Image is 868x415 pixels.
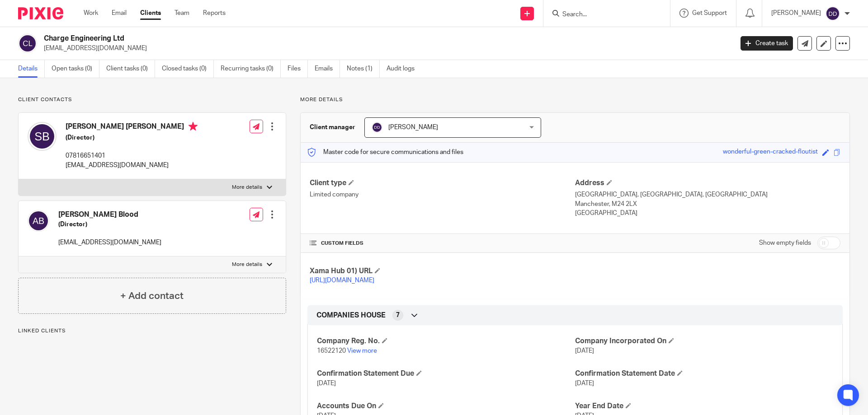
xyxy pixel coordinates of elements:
a: View more [347,348,377,354]
p: More details [300,96,850,103]
p: Limited company [310,190,575,199]
h4: Xama Hub 01) URL [310,266,575,276]
a: Notes (1) [347,60,380,78]
p: [EMAIL_ADDRESS][DOMAIN_NAME] [58,238,161,247]
p: 07816651401 [66,151,198,160]
i: Primary [189,122,198,131]
a: Details [18,60,45,78]
a: Reports [203,9,226,18]
h4: Year End Date [575,401,833,411]
p: Manchester, M24 2LX [575,200,840,209]
img: svg%3E [372,122,382,133]
span: [DATE] [575,380,594,387]
span: [DATE] [317,380,336,387]
input: Search [561,11,643,19]
a: Client tasks (0) [106,60,155,78]
img: Pixie [18,7,63,19]
a: Team [175,9,189,18]
a: Closed tasks (0) [162,60,214,78]
a: Work [84,9,98,18]
span: 16522120 [317,348,346,354]
h5: (Director) [58,220,161,229]
p: Master code for secure communications and files [307,148,463,157]
a: [URL][DOMAIN_NAME] [310,277,374,284]
h4: Confirmation Statement Date [575,369,833,378]
p: Client contacts [18,96,286,103]
p: Linked clients [18,327,286,335]
a: Files [288,60,308,78]
h4: Company Incorporated On [575,336,833,346]
h4: Address [575,178,840,188]
h4: [PERSON_NAME] Blood [58,210,161,219]
h4: Accounts Due On [317,401,575,411]
span: [PERSON_NAME] [388,124,438,131]
a: Clients [140,9,161,18]
span: Get Support [692,10,727,16]
span: COMPANIES HOUSE [316,311,386,320]
p: [PERSON_NAME] [771,9,821,18]
label: Show empty fields [759,238,811,247]
a: Create task [741,36,793,51]
p: More details [232,184,262,191]
h4: Client type [310,178,575,188]
h4: Company Reg. No. [317,336,575,346]
h3: Client manager [310,123,355,132]
h4: + Add contact [120,289,184,303]
p: [EMAIL_ADDRESS][DOMAIN_NAME] [44,44,727,53]
a: Recurring tasks (0) [221,60,281,78]
img: svg%3E [28,122,57,151]
span: [DATE] [575,348,594,354]
h4: [PERSON_NAME] [PERSON_NAME] [66,122,198,133]
a: Open tasks (0) [52,60,99,78]
div: wonderful-green-cracked-floutist [723,147,818,158]
a: Email [112,9,127,18]
p: [GEOGRAPHIC_DATA] [575,209,840,218]
p: More details [232,261,262,268]
h2: Charge Engineering Ltd [44,34,590,43]
img: svg%3E [18,34,37,53]
img: svg%3E [28,210,49,232]
h4: CUSTOM FIELDS [310,240,575,247]
a: Audit logs [387,60,421,78]
h5: (Director) [66,133,198,142]
span: 7 [396,311,400,320]
img: svg%3E [826,6,840,21]
p: [GEOGRAPHIC_DATA], [GEOGRAPHIC_DATA], [GEOGRAPHIC_DATA] [575,190,840,199]
h4: Confirmation Statement Due [317,369,575,378]
a: Emails [315,60,340,78]
p: [EMAIL_ADDRESS][DOMAIN_NAME] [66,161,198,170]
